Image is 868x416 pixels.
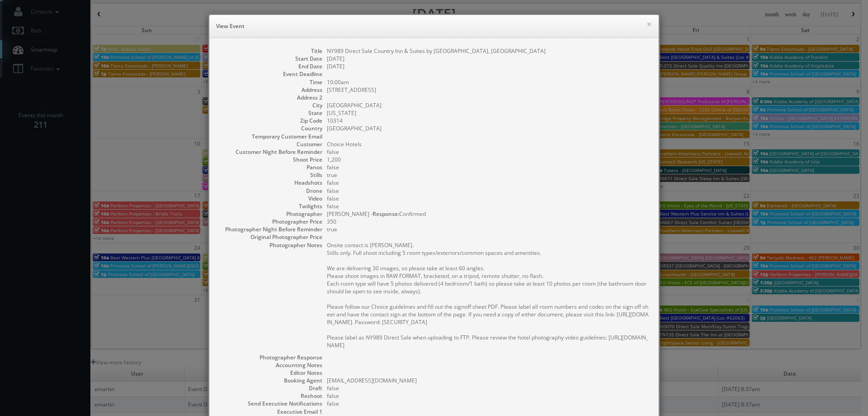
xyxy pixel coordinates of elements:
dt: End Date [218,62,322,70]
dt: Editor Notes [218,369,322,377]
dd: 10:00am [327,78,650,86]
dd: [GEOGRAPHIC_DATA] [327,101,650,109]
dd: [GEOGRAPHIC_DATA] [327,124,650,132]
dt: Accounting Notes [218,361,322,369]
dt: Title [218,47,322,55]
b: Response: [373,210,399,218]
dt: Address [218,86,322,94]
dt: Twilights [218,202,322,210]
dd: [STREET_ADDRESS] [327,86,650,94]
dt: Address 2 [218,94,322,101]
dt: Customer [218,140,322,148]
dd: NY989 Direct Sale Country Inn & Suites by [GEOGRAPHIC_DATA], [GEOGRAPHIC_DATA] [327,47,650,55]
dt: Stills [218,171,322,179]
dd: [DATE] [327,62,650,70]
dt: Photographer Price [218,218,322,225]
dt: Customer Night Before Reminder [218,148,322,156]
dd: [PERSON_NAME] - Confirmed [327,210,650,218]
dd: 350 [327,218,650,225]
dd: 10314 [327,117,650,124]
dt: Start Date [218,55,322,62]
button: × [646,21,652,27]
dd: false [327,163,650,171]
dt: Original Photographer Price [218,233,322,241]
dd: true [327,171,650,179]
pre: Onsite contact is [PERSON_NAME]. Stills only. Full shoot including 5 room types/exteriors/common ... [327,241,650,349]
dt: City [218,101,322,109]
dd: Choice Hotels [327,140,650,148]
dt: Executive Email 1 [218,408,322,416]
dt: Photographer Response [218,354,322,361]
dt: Panos [218,163,322,171]
dt: Draft [218,384,322,392]
dd: false [327,392,650,400]
dt: Headshots [218,179,322,186]
dd: [EMAIL_ADDRESS][DOMAIN_NAME] [327,377,650,384]
dd: true [327,225,650,233]
dd: [DATE] [327,55,650,62]
dd: false [327,179,650,186]
dd: [US_STATE] [327,109,650,117]
dt: Send Executive Notifications [218,400,322,407]
dt: Photographer Notes [218,241,322,249]
dt: Shoot Price [218,156,322,163]
dt: Temporary Customer Email [218,133,322,140]
dt: Reshoot [218,392,322,400]
dt: Time [218,78,322,86]
dd: false [327,384,650,392]
dd: false [327,148,650,156]
dt: Booking Agent [218,377,322,384]
dd: false [327,195,650,202]
dt: Zip Code [218,117,322,124]
dt: Event Deadline [218,70,322,78]
dd: 1,200 [327,156,650,163]
dt: Photographer Night Before Reminder [218,225,322,233]
dt: Photographer [218,210,322,218]
dt: Country [218,124,322,132]
h6: View Event [216,22,652,31]
dt: Video [218,195,322,202]
dd: false [327,187,650,195]
dd: false [327,202,650,210]
dd: false [327,400,650,407]
dt: State [218,109,322,117]
dt: Drone [218,187,322,195]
